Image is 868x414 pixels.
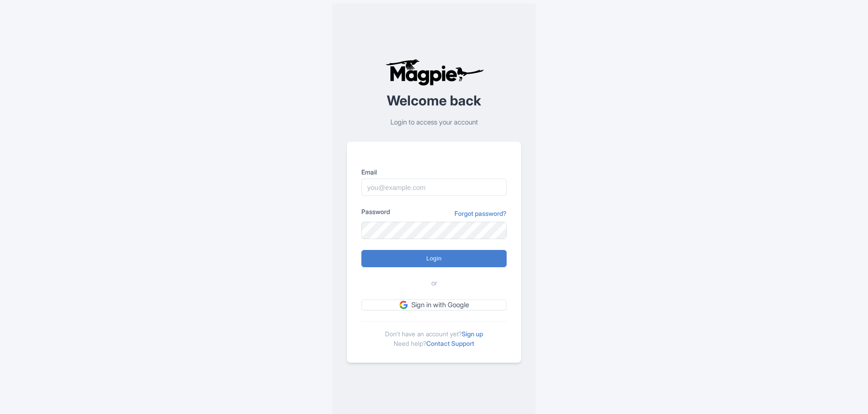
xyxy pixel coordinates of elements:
[383,59,485,86] img: logo-ab69f6fb50320c5b225c76a69d11143b.png
[361,207,390,216] label: Password
[347,117,521,128] p: Login to access your account
[462,330,483,338] a: Sign up
[347,93,521,108] h2: Welcome back
[431,278,437,289] span: or
[361,250,507,267] input: Login
[399,301,408,309] img: google.svg
[361,299,507,311] a: Sign in with Google
[426,339,474,347] a: Contact Support
[361,179,507,196] input: you@example.com
[361,321,507,348] div: Don't have an account yet? Need help?
[361,167,507,177] label: Email
[454,209,507,218] a: Forgot password?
